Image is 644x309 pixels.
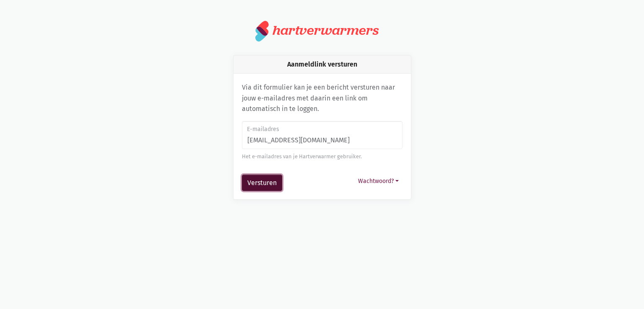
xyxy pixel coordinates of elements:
p: Via dit formulier kan je een bericht versturen naar jouw e-mailadres met daarin een link om autom... [242,82,402,114]
a: hartverwarmers [255,20,389,42]
div: hartverwarmers [273,23,379,38]
div: Het e-mailadres van je Hartverwarmer gebruiker. [242,152,402,161]
div: Aanmeldlink versturen [234,56,411,74]
button: Versturen [242,175,282,191]
form: Aanmeldlink versturen [242,121,402,191]
label: E-mailadres [247,125,397,134]
img: logo.svg [255,20,269,42]
button: Wachtwoord? [354,175,402,188]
